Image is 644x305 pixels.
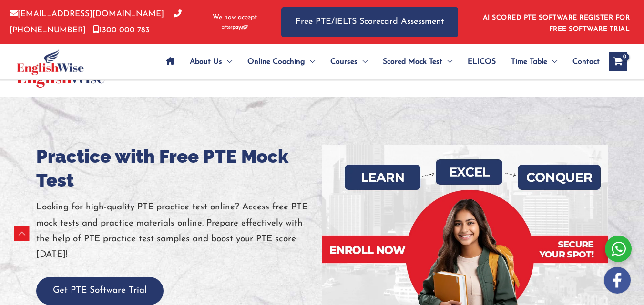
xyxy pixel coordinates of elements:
[483,14,630,33] a: AI SCORED PTE SOFTWARE REGISTER FOR FREE SOFTWARE TRIAL
[383,45,442,79] span: Scored Mock Test
[330,45,358,79] span: Courses
[511,45,547,79] span: Time Table
[36,199,322,263] p: Looking for high-quality PTE practice test online? Access free PTE mock tests and practice materi...
[358,45,368,79] span: Menu Toggle
[609,52,627,71] a: View Shopping Cart, empty
[182,45,240,79] a: About UsMenu Toggle
[503,45,565,79] a: Time TableMenu Toggle
[36,145,322,192] h1: Practice with Free PTE Mock Test
[565,45,600,79] a: Contact
[36,286,164,295] a: Get PTE Software Trial
[442,45,452,79] span: Menu Toggle
[305,45,315,79] span: Menu Toggle
[477,7,634,38] aside: Header Widget 1
[240,45,323,79] a: Online CoachingMenu Toggle
[17,49,84,75] img: cropped-ew-logo
[190,45,222,79] span: About Us
[281,7,458,37] a: Free PTE/IELTS Scorecard Assessment
[604,267,631,294] img: white-facebook.png
[460,45,503,79] a: ELICOS
[93,26,150,34] a: 1300 000 783
[247,45,305,79] span: Online Coaching
[158,45,600,79] nav: Site Navigation: Main Menu
[375,45,460,79] a: Scored Mock TestMenu Toggle
[323,45,375,79] a: CoursesMenu Toggle
[547,45,557,79] span: Menu Toggle
[572,45,600,79] span: Contact
[213,13,257,22] span: We now accept
[10,10,164,18] a: [EMAIL_ADDRESS][DOMAIN_NAME]
[10,10,182,34] a: [PHONE_NUMBER]
[222,25,248,30] img: Afterpay-Logo
[468,45,496,79] span: ELICOS
[36,277,164,305] button: Get PTE Software Trial
[222,45,232,79] span: Menu Toggle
